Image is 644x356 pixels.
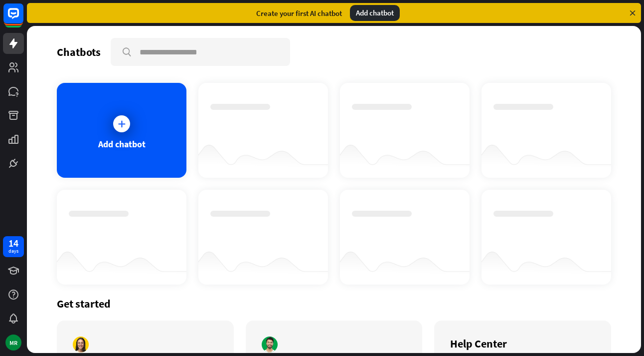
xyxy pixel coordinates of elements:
[8,248,18,255] div: days
[450,337,595,351] div: Help Center
[5,335,21,351] div: MR
[98,138,146,150] div: Add chatbot
[350,5,400,21] div: Add chatbot
[262,337,278,353] img: author
[57,297,611,311] div: Get started
[8,4,38,34] button: Open LiveChat chat widget
[8,239,18,248] div: 14
[256,8,342,18] div: Create your first AI chatbot
[57,45,101,59] div: Chatbots
[3,236,24,257] a: 14 days
[73,337,89,353] img: author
